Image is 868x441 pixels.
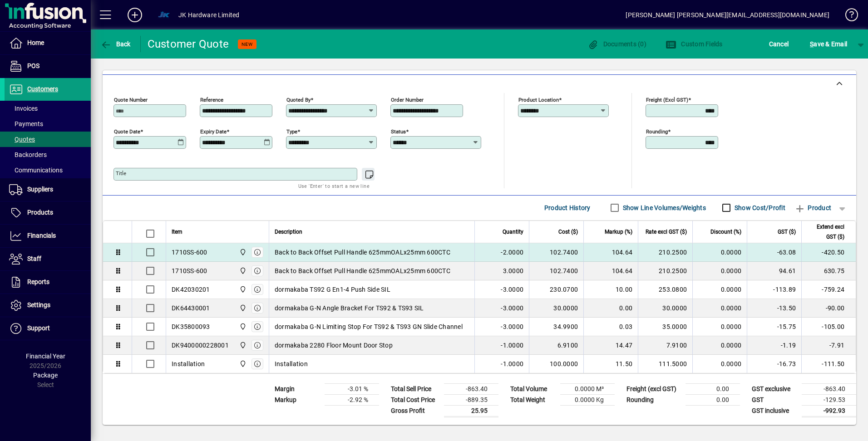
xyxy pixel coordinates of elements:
[5,132,91,147] a: Quotes
[275,359,308,368] span: Installation
[747,243,801,262] td: -63.08
[9,167,63,174] span: Communications
[9,105,38,112] span: Invoices
[790,200,836,216] button: Product
[801,336,856,355] td: -7.91
[270,394,325,405] td: Markup
[644,248,687,257] div: 210.2500
[5,178,91,201] a: Suppliers
[666,40,723,48] span: Custom Fields
[114,128,140,134] mat-label: Quote date
[501,341,523,350] span: -1.0000
[644,341,687,350] div: 7.9100
[747,336,801,355] td: -1.19
[644,266,687,275] div: 210.2500
[172,359,205,368] div: Installation
[9,136,35,143] span: Quotes
[529,243,583,262] td: 102.7400
[298,181,370,191] mat-hint: Use 'Enter' to start a new line
[644,285,687,294] div: 253.0800
[120,7,149,23] button: Add
[518,96,559,103] mat-label: Product location
[838,2,857,31] a: Knowledge Base
[733,203,785,212] label: Show Cost/Profit
[33,372,58,379] span: Package
[200,96,223,103] mat-label: Reference
[275,227,302,237] span: Description
[172,227,182,237] span: Item
[114,96,148,103] mat-label: Quote number
[501,304,523,313] span: -3.0000
[805,36,852,52] button: Save & Email
[802,405,856,416] td: -992.93
[9,151,47,158] span: Backorders
[747,318,801,336] td: -15.75
[286,96,311,103] mat-label: Quoted by
[275,285,390,294] span: dormakaba TS92 G En1-4 Push Side SIL
[621,203,706,212] label: Show Line Volumes/Weights
[172,248,207,257] div: 1710SS-600
[747,405,802,416] td: GST inclusive
[583,299,638,318] td: 0.00
[810,40,814,48] span: S
[325,383,379,394] td: -3.01 %
[769,37,789,51] span: Cancel
[5,294,91,317] a: Settings
[27,209,53,216] span: Products
[710,227,741,237] span: Discount (%)
[5,147,91,162] a: Backorders
[172,304,210,313] div: DK64430001
[626,8,829,22] div: [PERSON_NAME] [PERSON_NAME][EMAIL_ADDRESS][DOMAIN_NAME]
[270,383,325,394] td: Margin
[444,405,498,416] td: 25.95
[503,266,524,275] span: 3.0000
[529,318,583,336] td: 34.9900
[801,262,856,280] td: 630.75
[544,201,591,215] span: Product History
[622,383,686,394] td: Freight (excl GST)
[692,318,747,336] td: 0.0000
[391,96,424,103] mat-label: Order number
[801,318,856,336] td: -105.00
[242,41,253,47] span: NEW
[275,341,393,350] span: dormakaba 2280 Floor Mount Door Stop
[27,62,39,69] span: POS
[802,394,856,405] td: -129.53
[747,355,801,373] td: -16.73
[386,383,444,394] td: Total Sell Price
[541,200,594,216] button: Product History
[5,248,91,270] a: Staff
[275,322,463,331] span: dormakaba G-N Limiting Stop For TS92 & TS93 GN Slide Channel
[810,37,847,51] span: ave & Email
[386,394,444,405] td: Total Cost Price
[560,383,615,394] td: 0.0000 M³
[644,359,687,368] div: 111.5000
[583,262,638,280] td: 104.64
[237,303,247,313] span: Auckland
[646,227,687,237] span: Rate excl GST ($)
[275,248,450,257] span: Back to Back Offset Pull Handle 625mmOALx25mm 600CTC
[501,285,523,294] span: -3.0000
[644,304,687,313] div: 30.0000
[178,8,239,22] div: JK Hardware Limited
[747,394,802,405] td: GST
[501,248,523,257] span: -2.0000
[503,227,523,237] span: Quantity
[747,383,802,394] td: GST exclusive
[686,383,740,394] td: 0.00
[583,243,638,262] td: 104.64
[692,336,747,355] td: 0.0000
[529,280,583,299] td: 230.0700
[747,299,801,318] td: -13.50
[237,266,247,276] span: Auckland
[506,394,560,405] td: Total Weight
[27,232,56,239] span: Financials
[692,355,747,373] td: 0.0000
[27,39,44,46] span: Home
[200,128,227,134] mat-label: Expiry date
[100,40,131,48] span: Back
[692,299,747,318] td: 0.0000
[778,227,796,237] span: GST ($)
[5,55,91,78] a: POS
[794,201,831,215] span: Product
